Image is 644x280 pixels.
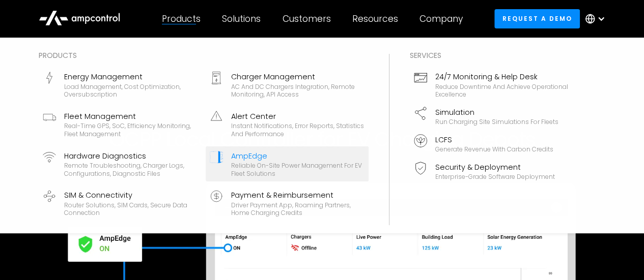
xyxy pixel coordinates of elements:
div: AmpEdge [231,150,365,162]
div: AC and DC chargers integration, remote monitoring, API access [231,83,365,99]
div: Generate revenue with carbon credits [435,145,553,153]
a: Hardware DiagnosticsRemote troubleshooting, charger logs, configurations, diagnostic files [39,146,202,182]
div: 24/7 Monitoring & Help Desk [435,71,569,82]
div: Products [162,13,201,24]
div: Load management, cost optimization, oversubscription [64,83,198,99]
div: Payment & Reimbursement [231,190,365,201]
a: Energy ManagementLoad management, cost optimization, oversubscription [39,67,202,103]
a: Alert CenterInstant notifications, error reports, statistics and performance [206,107,369,142]
a: Charger ManagementAC and DC chargers integration, remote monitoring, API access [206,67,369,103]
div: Remote troubleshooting, charger logs, configurations, diagnostic files [64,162,198,177]
div: Customers [283,13,331,24]
div: Security & Deployment [435,162,555,173]
div: Solutions [222,13,261,24]
div: Instant notifications, error reports, statistics and performance [231,122,365,138]
div: Fleet Management [64,111,198,122]
div: Hardware Diagnostics [64,150,198,162]
div: Charger Management [231,71,365,82]
div: Products [39,50,369,61]
div: Driver Payment App, Roaming Partners, Home Charging Credits [231,201,365,217]
div: Run charging site simulations for fleets [435,118,558,126]
div: Simulation [435,107,558,118]
a: SIM & ConnectivityRouter Solutions, SIM Cards, Secure Data Connection [39,185,202,221]
a: Fleet ManagementReal-time GPS, SoC, efficiency monitoring, fleet management [39,107,202,142]
div: Resources [352,13,398,24]
div: Reliable On-site Power Management for EV Fleet Solutions [231,162,365,177]
div: Services [410,50,573,61]
div: Company [419,13,463,24]
div: Energy Management [64,71,198,82]
div: Reduce downtime and achieve operational excellence [435,83,569,99]
a: 24/7 Monitoring & Help DeskReduce downtime and achieve operational excellence [410,67,573,103]
a: Request a demo [494,9,580,28]
a: AmpEdgeReliable On-site Power Management for EV Fleet Solutions [206,146,369,182]
div: Real-time GPS, SoC, efficiency monitoring, fleet management [64,122,198,138]
a: SimulationRun charging site simulations for fleets [410,103,573,130]
div: LCFS [435,134,553,145]
div: Router Solutions, SIM Cards, Secure Data Connection [64,201,198,217]
div: SIM & Connectivity [64,190,198,201]
div: Alert Center [231,111,365,122]
div: Enterprise-grade software deployment [435,173,555,181]
a: Security & DeploymentEnterprise-grade software deployment [410,158,573,185]
a: Payment & ReimbursementDriver Payment App, Roaming Partners, Home Charging Credits [206,185,369,221]
a: LCFSGenerate revenue with carbon credits [410,130,573,158]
